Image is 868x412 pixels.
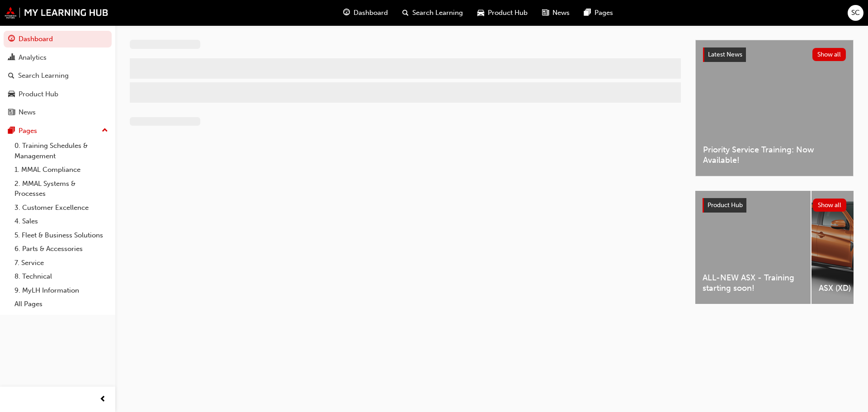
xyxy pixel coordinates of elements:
button: Pages [4,123,112,139]
span: Search Learning [412,8,463,18]
a: 3. Customer Excellence [11,201,112,215]
span: news-icon [8,109,15,117]
span: pages-icon [8,127,15,135]
span: Product Hub [488,8,528,18]
div: News [19,107,36,118]
a: 6. Parts & Accessories [11,242,112,256]
a: pages-iconPages [577,4,620,22]
a: 2. MMAL Systems & Processes [11,177,112,201]
span: up-icon [102,125,108,137]
a: Latest NewsShow allPriority Service Training: Now Available! [695,40,854,176]
a: Product Hub [4,86,112,103]
a: News [4,104,112,121]
a: guage-iconDashboard [336,4,395,22]
span: Pages [594,8,613,18]
span: SC [851,8,860,18]
div: Product Hub [19,89,58,99]
a: 7. Service [11,256,112,270]
span: Latest News [708,51,742,58]
a: 1. MMAL Compliance [11,163,112,177]
a: ALL-NEW ASX - Training starting soon! [695,191,811,304]
a: Dashboard [4,31,112,47]
a: 8. Technical [11,270,112,284]
a: 5. Fleet & Business Solutions [11,228,112,242]
div: Search Learning [18,71,69,81]
span: search-icon [402,7,409,19]
span: guage-icon [343,7,350,19]
div: Pages [19,126,37,136]
span: guage-icon [8,35,15,43]
span: News [552,8,570,18]
a: car-iconProduct Hub [470,4,535,22]
div: Analytics [19,52,47,63]
a: 9. MyLH Information [11,284,112,298]
button: SC [848,5,863,21]
span: Dashboard [354,8,388,18]
a: Latest NewsShow all [703,47,846,62]
a: news-iconNews [535,4,577,22]
a: Search Learning [4,67,112,84]
span: Priority Service Training: Now Available! [703,145,846,165]
a: Analytics [4,49,112,66]
a: 4. Sales [11,214,112,228]
span: prev-icon [99,394,106,405]
span: news-icon [542,7,549,19]
a: Product HubShow all [703,198,846,213]
span: car-icon [477,7,484,19]
a: 0. Training Schedules & Management [11,139,112,163]
span: ALL-NEW ASX - Training starting soon! [703,273,803,293]
span: chart-icon [8,54,15,62]
a: All Pages [11,297,112,311]
span: car-icon [8,90,15,99]
button: Show all [812,48,846,61]
span: search-icon [8,72,14,80]
span: Product Hub [708,201,743,209]
img: mmal [5,7,108,19]
span: pages-icon [584,7,591,19]
button: DashboardAnalyticsSearch LearningProduct HubNews [4,29,112,123]
button: Show all [813,199,847,212]
a: search-iconSearch Learning [395,4,470,22]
